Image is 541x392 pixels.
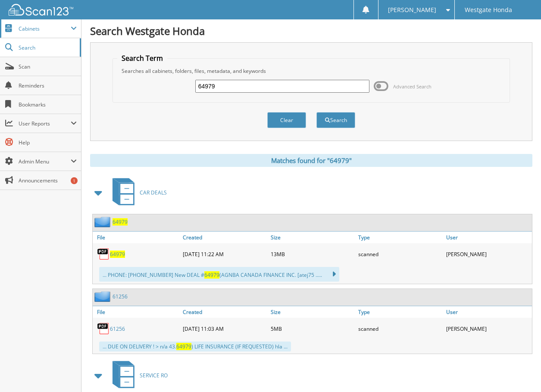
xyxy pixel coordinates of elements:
span: Admin Menu [19,158,71,165]
img: folder2.png [94,216,113,227]
span: Announcements [19,177,77,184]
a: CAR DEALS [107,176,167,210]
div: [PERSON_NAME] [444,245,532,263]
span: Cabinets [19,25,71,32]
span: Help [19,139,77,146]
div: 13MB [269,245,356,263]
div: Searches all cabinets, folders, files, metadata, and keywords [117,67,505,75]
img: PDF.png [97,322,110,335]
div: scanned [356,320,444,337]
legend: Search Term [117,53,167,63]
span: 64979 [204,271,219,279]
button: Clear [267,112,306,128]
div: ... DUE ON DELIVERY ! > n/a 43. ) LIFE INSURANCE (IF REQUESTED) hla ... [99,342,291,351]
span: Bookmarks [19,101,77,108]
a: Type [356,232,444,243]
span: Search [19,44,75,51]
div: Matches found for "64979" [90,154,532,167]
div: scanned [356,245,444,263]
span: User Reports [19,120,71,127]
a: 64979 [113,218,128,226]
a: Size [269,306,356,318]
span: SERVICE RO [140,372,168,379]
span: Westgate Honda [465,7,512,13]
img: PDF.png [97,248,110,260]
img: folder2.png [94,291,113,302]
a: 61256 [113,293,128,300]
a: Created [181,306,269,318]
a: User [444,306,532,318]
div: [DATE] 11:22 AM [181,245,269,263]
img: scan123-logo-white.svg [9,4,73,16]
span: 64979 [176,343,191,350]
span: Reminders [19,82,77,89]
a: Size [269,232,356,243]
a: User [444,232,532,243]
a: Created [181,232,269,243]
span: Scan [19,63,77,70]
span: Advanced Search [393,83,432,90]
h1: Search Westgate Honda [90,24,532,38]
div: ... PHONE: [PHONE_NUMBER] New DEAL # (AGNBA CANADA FINANCE INC. [atej75 ..... [99,267,339,282]
button: Search [316,112,355,128]
a: 64979 [110,251,125,258]
div: 1 [71,177,78,184]
a: Type [356,306,444,318]
span: CAR DEALS [140,189,167,196]
div: [PERSON_NAME] [444,320,532,337]
span: [PERSON_NAME] [388,7,436,13]
div: [DATE] 11:03 AM [181,320,269,337]
a: 61256 [110,325,125,332]
iframe: Chat Widget [498,351,541,392]
a: File [93,306,181,318]
div: 5MB [269,320,356,337]
a: File [93,232,181,243]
